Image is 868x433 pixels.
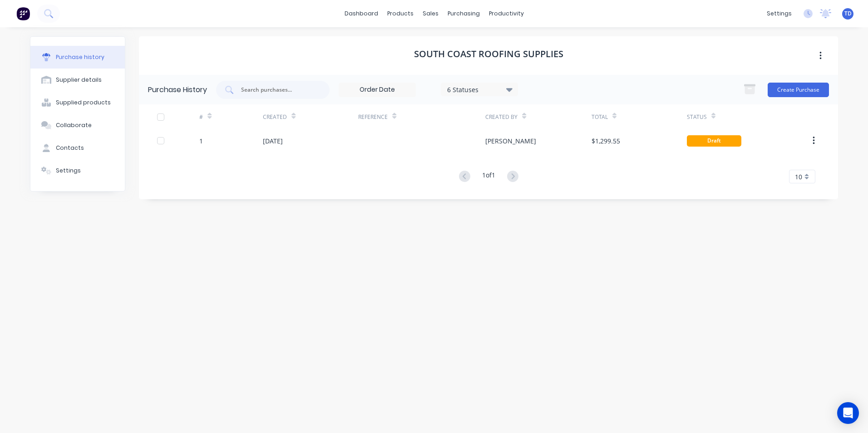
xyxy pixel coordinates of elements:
[485,113,518,121] div: Created By
[485,136,536,146] div: [PERSON_NAME]
[443,7,484,20] div: purchasing
[687,113,707,121] div: Status
[56,53,104,61] div: Purchase history
[762,7,796,20] div: settings
[199,113,203,121] div: #
[30,46,125,69] button: Purchase history
[263,113,287,121] div: Created
[482,170,495,183] div: 1 of 1
[30,159,125,182] button: Settings
[339,83,415,97] input: Order Date
[56,167,81,175] div: Settings
[148,84,207,95] div: Purchase History
[383,7,418,20] div: products
[30,91,125,114] button: Supplied products
[592,136,620,146] div: $1,299.55
[768,83,829,97] button: Create Purchase
[30,137,125,159] button: Contacts
[56,121,92,129] div: Collaborate
[30,114,125,137] button: Collaborate
[592,113,608,121] div: Total
[484,7,528,20] div: productivity
[340,7,383,20] a: dashboard
[414,49,563,59] h1: South Coast Roofing Supplies
[418,7,443,20] div: sales
[837,402,859,424] div: Open Intercom Messenger
[795,172,802,182] span: 10
[447,84,512,94] div: 6 Statuses
[240,85,316,94] input: Search purchases...
[263,136,283,146] div: [DATE]
[844,10,852,18] span: TD
[30,69,125,91] button: Supplier details
[56,144,84,152] div: Contacts
[199,136,203,146] div: 1
[687,135,741,147] div: Draft
[56,98,111,107] div: Supplied products
[358,113,388,121] div: Reference
[16,7,30,20] img: Factory
[56,76,102,84] div: Supplier details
